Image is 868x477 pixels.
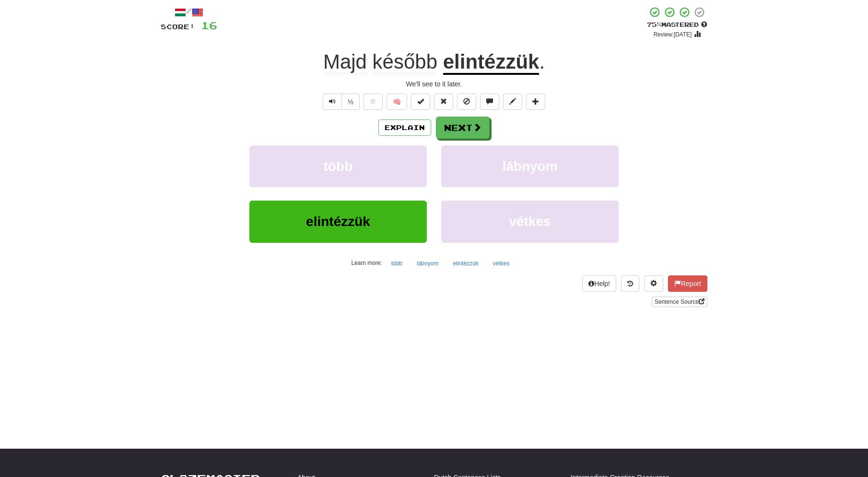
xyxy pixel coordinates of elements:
[502,159,557,174] span: lábnyom
[411,256,444,271] button: lábnyom
[443,50,540,75] u: elintézzük
[323,50,367,73] span: Majd
[621,275,639,292] button: Round history (alt+y)
[386,256,408,271] button: több
[441,201,619,242] button: vétkes
[161,79,707,89] div: We'll see to it later.
[488,256,515,271] button: vétkes
[364,94,383,110] button: Favorite sentence (alt+f)
[324,159,353,174] span: több
[378,119,431,136] button: Explain
[582,275,616,292] button: Help!
[668,275,707,292] button: Report
[352,260,382,266] small: Learn more:
[654,31,692,38] small: Review: [DATE]
[447,256,483,271] button: elintézzük
[647,21,707,29] div: Mastered
[441,145,619,187] button: lábnyom
[652,297,707,307] a: Sentence Source
[436,117,490,139] button: Next
[161,6,217,18] div: /
[509,214,551,229] span: vétkes
[249,201,427,242] button: elintézzük
[201,19,217,31] span: 16
[249,145,427,187] button: több
[434,94,453,110] button: Reset to 0% Mastered (alt+r)
[411,94,430,110] button: Set this sentence to 100% Mastered (alt+m)
[321,94,360,110] div: Text-to-speech controls
[647,21,661,28] span: 75 %
[161,23,195,31] span: Score:
[373,50,437,73] span: később
[387,94,407,110] button: 🧠
[539,50,545,73] span: .
[341,94,360,110] button: ½
[323,94,342,110] button: Play sentence audio (ctl+space)
[457,94,476,110] button: Ignore sentence (alt+i)
[480,94,499,110] button: Discuss sentence (alt+u)
[526,94,545,110] button: Add to collection (alt+a)
[306,214,370,229] span: elintézzük
[503,94,522,110] button: Edit sentence (alt+d)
